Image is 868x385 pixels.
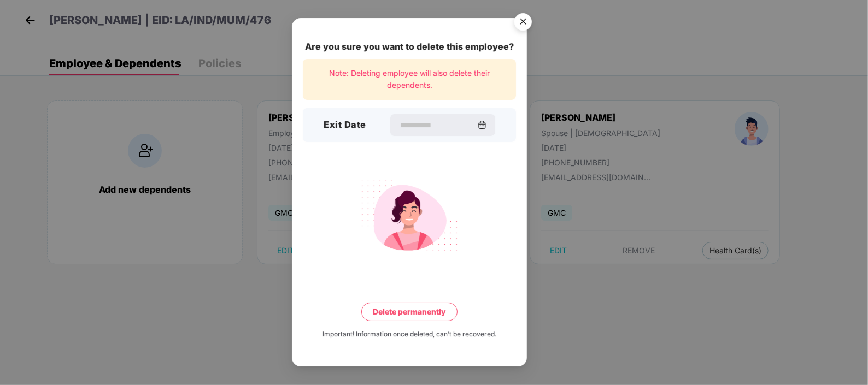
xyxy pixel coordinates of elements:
div: Important! Information once deleted, can’t be recovered. [322,329,496,340]
div: Note: Deleting employee will also delete their dependents. [303,59,516,100]
button: Close [508,8,537,37]
div: Are you sure you want to delete this employee? [303,40,516,54]
img: svg+xml;base64,PHN2ZyB4bWxucz0iaHR0cDovL3d3dy53My5vcmcvMjAwMC9zdmciIHdpZHRoPSIyMjQiIGhlaWdodD0iMT... [348,173,471,258]
img: svg+xml;base64,PHN2ZyB4bWxucz0iaHR0cDovL3d3dy53My5vcmcvMjAwMC9zdmciIHdpZHRoPSI1NiIgaGVpZ2h0PSI1Ni... [508,8,538,39]
button: Delete permanently [361,303,458,321]
img: svg+xml;base64,PHN2ZyBpZD0iQ2FsZW5kYXItMzJ4MzIiIHhtbG5zPSJodHRwOi8vd3d3LnczLm9yZy8yMDAwL3N2ZyIgd2... [478,121,486,129]
h3: Exit Date [324,119,366,133]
